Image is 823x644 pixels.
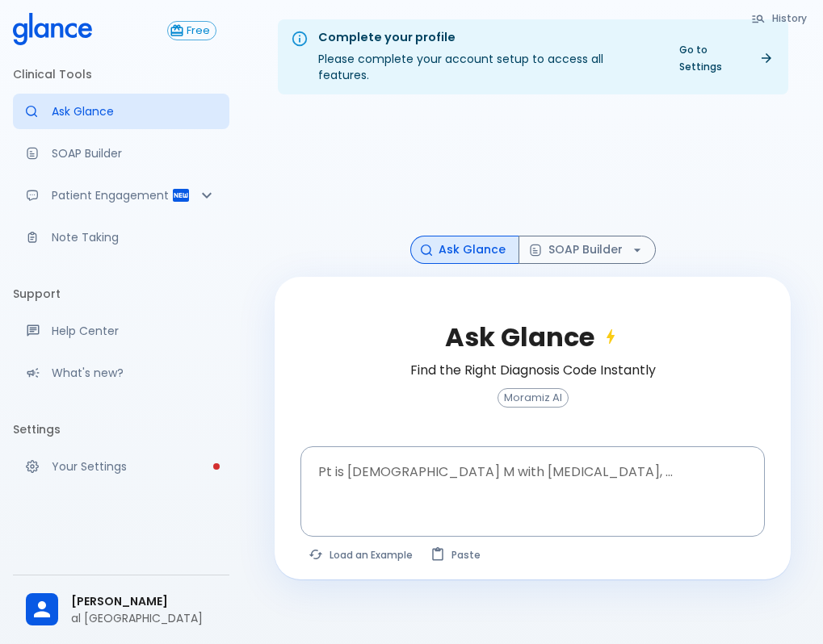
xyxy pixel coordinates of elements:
p: What's new? [52,365,216,381]
button: Free [167,21,216,40]
button: Paste from clipboard [422,543,490,567]
li: Support [13,274,229,313]
h2: Ask Glance [445,322,620,353]
h6: Find the Right Diagnosis Code Instantly [410,359,656,382]
p: Patient Engagement [52,187,171,203]
p: SOAP Builder [52,145,216,161]
li: Settings [13,410,229,449]
span: [PERSON_NAME] [71,593,216,610]
a: Click to view or change your subscription [167,21,229,40]
div: [PERSON_NAME]al [GEOGRAPHIC_DATA] [13,582,229,638]
p: Help Center [52,323,216,339]
p: al [GEOGRAPHIC_DATA] [71,610,216,626]
a: Docugen: Compose a clinical documentation in seconds [13,136,229,171]
p: Ask Glance [52,103,216,119]
p: Note Taking [52,229,216,245]
span: Free [181,25,216,37]
span: Moramiz AI [498,392,568,404]
button: Ask Glance [410,236,519,264]
div: Patient Reports & Referrals [13,178,229,213]
div: Complete your profile [318,29,657,47]
div: Recent updates and feature releases [13,355,229,391]
a: Get help from our support team [13,313,229,349]
a: Moramiz: Find ICD10AM codes instantly [13,94,229,129]
button: Load a random example [300,543,422,567]
a: Advanced note-taking [13,220,229,255]
li: Clinical Tools [13,55,229,94]
div: Please complete your account setup to access all features. [318,24,657,90]
a: Go to Settings [670,38,782,78]
button: History [743,6,817,30]
a: Please complete account setup [13,449,229,484]
p: Your Settings [52,458,216,475]
button: SOAP Builder [519,236,656,264]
